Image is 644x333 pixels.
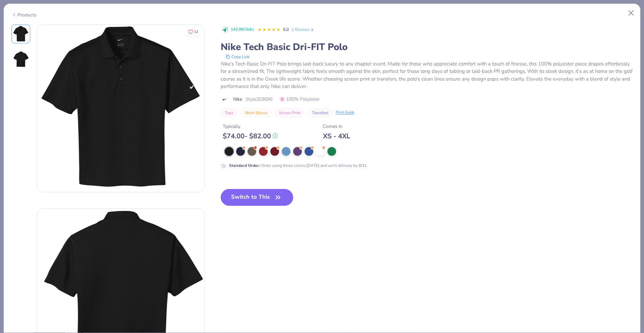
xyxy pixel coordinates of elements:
div: Comes In [323,123,350,130]
span: Nike [233,96,242,103]
span: Style 203690 [246,96,272,103]
div: Nike’s Tech Basic Dri-FIT Polo brings laid-back luxury to any chapter event. Made for those who a... [221,60,633,90]
strong: Standard Order : [229,163,260,168]
img: brand logo [221,97,230,102]
span: 100% Polyester [280,96,320,103]
a: 2 Reviews [291,27,315,33]
div: Nike Tech Basic Dri-FIT Polo [221,41,633,53]
span: 5.0 [283,27,289,32]
div: Print Guide [336,110,355,115]
span: 143.9K Clicks [231,27,254,33]
img: Front [13,26,29,42]
div: $ 74.00 - $ 82.00 [223,132,278,140]
button: Transfers [308,108,332,117]
button: Tops [221,108,237,117]
button: Screen Print [275,108,305,117]
button: Close [625,7,638,19]
div: 5.0 Stars [258,25,280,35]
button: copy to clipboard [223,53,252,60]
div: Order using these colors [DATE] and we’ll delivery by 8/31. [229,162,368,169]
div: XS - 4XL [323,132,350,140]
div: Products [11,11,37,18]
img: Back [13,51,29,67]
button: Short Sleeve [241,108,271,117]
span: 12 [194,30,198,34]
div: Typically [223,123,278,130]
button: Like [185,27,201,37]
img: Front [37,25,204,192]
button: Switch to This [221,189,293,206]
